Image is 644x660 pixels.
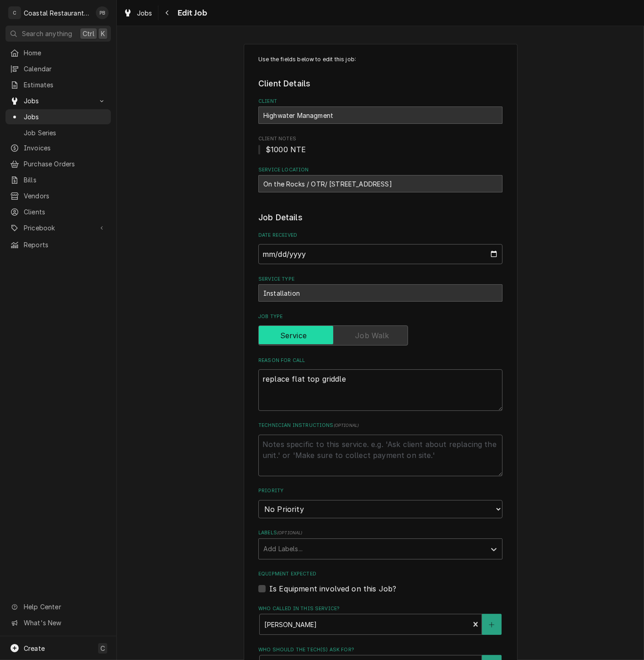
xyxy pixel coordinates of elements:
label: Reason For Call [258,357,503,364]
a: Go to Help Center [5,599,111,614]
div: Service Type [258,276,503,302]
span: What's New [24,618,105,628]
a: Home [5,45,111,60]
span: ( optional ) [277,530,303,535]
label: Equipment Expected [258,570,503,578]
span: Estimates [24,80,106,90]
div: Reason For Call [258,357,503,411]
div: Coastal Restaurant Repair [24,8,91,18]
span: Calendar [24,64,106,74]
div: On the Rocks / OTR/ 43 Cape Henlopen Dr, Lewes, DE 19958 [258,175,503,192]
div: Phill Blush's Avatar [96,6,109,19]
a: Go to Jobs [5,93,111,108]
div: Service Location [258,166,503,192]
a: Estimates [5,77,111,92]
div: Job Type [258,313,503,346]
label: Who should the tech(s) ask for? [258,646,503,654]
a: Purchase Orders [5,156,111,171]
span: Create [24,644,45,652]
label: Priority [258,487,503,495]
span: Help Center [24,602,105,612]
span: Invoices [24,143,106,153]
div: Client [258,98,503,124]
button: Search anythingCtrlK [5,26,111,42]
div: Installation [258,284,503,302]
input: yyyy-mm-dd [258,244,503,264]
p: Use the fields below to edit this job: [258,55,503,64]
span: Bills [24,175,106,185]
span: Jobs [24,112,106,122]
div: Date Received [258,232,503,264]
div: Service [258,325,503,346]
a: Vendors [5,188,111,203]
label: Who called in this service? [258,605,503,612]
a: Jobs [120,5,156,21]
span: Purchase Orders [24,159,106,169]
div: Client Notes [258,135,503,155]
a: Reports [5,237,111,252]
svg: Create New Contact [489,622,494,628]
label: Job Type [258,313,503,320]
label: Client [258,98,503,105]
div: C [8,6,21,19]
div: PB [96,6,109,19]
label: Labels [258,529,503,537]
div: Who called in this service? [258,605,503,635]
label: Is Equipment involved on this Job? [269,583,396,594]
label: Service Type [258,276,503,283]
span: Job Series [24,128,106,138]
span: $1000 NTE [266,145,306,154]
button: Navigate back [160,5,175,20]
a: Go to What's New [5,615,111,630]
span: Reports [24,240,106,250]
span: Jobs [24,96,93,106]
span: K [101,29,105,38]
label: Service Location [258,166,503,174]
span: Vendors [24,191,106,201]
span: ( optional ) [334,423,359,428]
div: Priority [258,487,503,518]
a: Clients [5,204,111,219]
legend: Job Details [258,212,503,224]
div: Highwater Managment [258,106,503,124]
span: Search anything [22,29,72,38]
span: Client Notes [258,144,503,155]
div: Labels [258,529,503,559]
a: Calendar [5,61,111,76]
label: Date Received [258,232,503,239]
button: Create New Contact [482,614,501,635]
div: Technician Instructions [258,422,503,476]
span: Home [24,48,106,58]
span: Client Notes [258,135,503,143]
span: C [100,644,105,653]
a: Job Series [5,125,111,140]
a: Invoices [5,140,111,155]
a: Jobs [5,109,111,124]
span: Clients [24,207,106,217]
span: Edit Job [175,7,207,19]
label: Technician Instructions [258,422,503,429]
span: Pricebook [24,223,93,233]
a: Bills [5,172,111,187]
div: Equipment Expected [258,570,503,594]
textarea: replace flat top griddle [258,369,503,411]
span: Jobs [137,8,152,18]
a: Go to Pricebook [5,220,111,235]
span: Ctrl [83,29,94,38]
legend: Client Details [258,78,503,90]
